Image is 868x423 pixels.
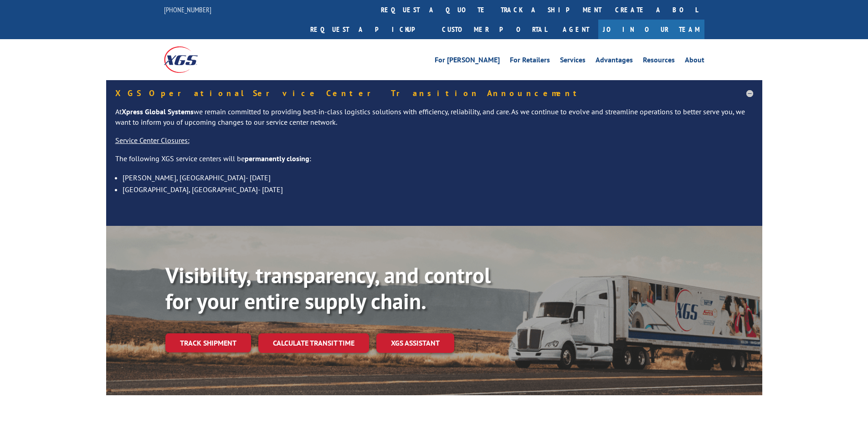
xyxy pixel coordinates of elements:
li: [GEOGRAPHIC_DATA], [GEOGRAPHIC_DATA]- [DATE] [123,183,753,195]
b: Visibility, transparency, and control for your entire supply chain. [165,261,491,316]
a: Services [560,56,586,66]
p: The following XGS service centers will be : [115,153,753,172]
a: Agent [554,20,598,39]
a: Track shipment [165,333,251,352]
a: Resources [643,56,675,66]
a: About [685,56,704,66]
a: Join Our Team [598,20,704,39]
a: XGS ASSISTANT [376,333,454,353]
a: For Retailers [510,56,550,66]
a: For [PERSON_NAME] [435,56,500,66]
p: At we remain committed to providing best-in-class logistics solutions with efficiency, reliabilit... [115,107,753,136]
strong: permanently closing [245,154,309,163]
li: [PERSON_NAME], [GEOGRAPHIC_DATA]- [DATE] [123,172,753,183]
a: Customer Portal [435,20,554,39]
u: Service Center Closures: [115,136,190,145]
a: Calculate transit time [258,333,369,353]
a: [PHONE_NUMBER] [164,5,211,14]
h5: XGS Operational Service Center Transition Announcement [115,89,753,97]
a: Request a pickup [303,20,435,39]
a: Advantages [596,56,633,66]
strong: Xpress Global Systems [122,107,194,116]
